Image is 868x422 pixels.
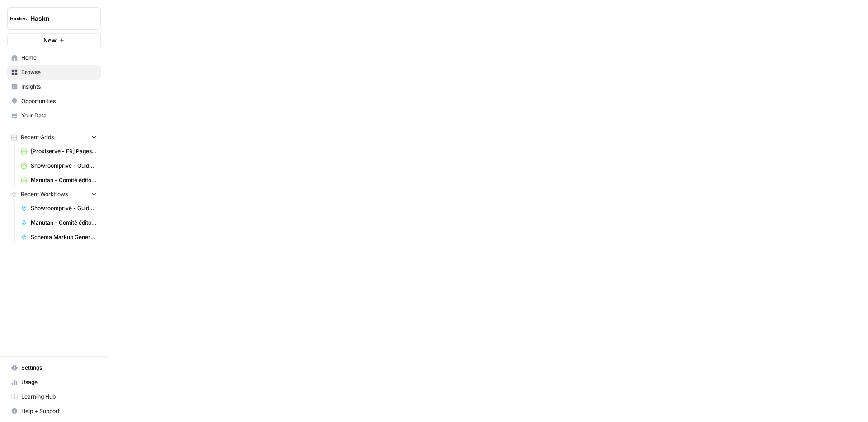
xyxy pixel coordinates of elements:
a: Usage [7,375,101,389]
span: New [43,36,57,45]
a: Opportunities [7,94,101,108]
button: Help + Support [7,404,101,418]
span: Schema Markup Generator [31,233,97,241]
a: Your Data [7,108,101,123]
span: Insights [21,83,97,91]
button: Recent Workflows [7,188,101,201]
a: Showroomprivé - Guide d'achat de 800 mots [17,201,101,216]
a: Showroomprivé - Guide d'achat de 800 mots Grid [17,159,101,173]
button: New [7,33,101,47]
span: Help + Support [21,407,97,415]
span: Showroomprivé - Guide d'achat de 800 mots [31,204,97,212]
span: Learning Hub [21,393,97,401]
span: Showroomprivé - Guide d'achat de 800 mots Grid [31,162,97,170]
button: Workspace: Haskn [7,7,101,30]
a: Schema Markup Generator [17,230,101,244]
a: Manutan - Comité éditorial [17,216,101,230]
span: Haskn [30,14,85,23]
span: Recent Workflows [21,190,68,198]
a: Learning Hub [7,389,101,404]
span: Home [21,54,97,62]
span: Opportunities [21,97,97,105]
span: Browse [21,68,97,76]
span: Manutan - Comité éditorial [31,219,97,227]
span: Recent Grids [21,133,54,141]
a: Insights [7,80,101,94]
a: Manutan - Comité éditorial Grid (1) [17,173,101,188]
span: Manutan - Comité éditorial Grid (1) [31,176,97,184]
span: Usage [21,378,97,386]
span: Your Data [21,112,97,120]
a: [Proxiserve - FR] Pages catégories - 1000 mots + FAQ Grid [17,144,101,159]
span: [Proxiserve - FR] Pages catégories - 1000 mots + FAQ Grid [31,147,97,155]
a: Browse [7,65,101,80]
button: Recent Grids [7,131,101,144]
span: Settings [21,364,97,372]
a: Home [7,51,101,65]
img: Haskn Logo [10,10,27,27]
a: Settings [7,361,101,375]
